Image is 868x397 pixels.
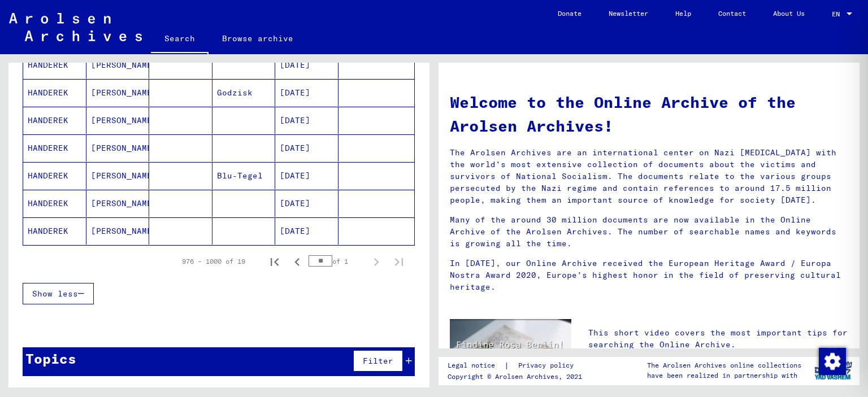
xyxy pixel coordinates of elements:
[212,79,276,106] mat-cell: Godzisk
[23,283,94,304] button: Show less
[86,51,150,78] mat-cell: [PERSON_NAME]
[819,348,846,375] img: Zustimmung ändern
[448,360,587,372] div: |
[450,214,848,250] p: Many of the around 30 million documents are now available in the Online Archive of the Arolsen Ar...
[263,250,286,273] button: First page
[275,162,338,189] mat-cell: [DATE]
[450,90,848,138] h1: Welcome to the Online Archive of the Arolsen Archives!
[275,107,338,134] mat-cell: [DATE]
[450,258,848,293] p: In [DATE], our Online Archive received the European Heritage Award / Europa Nostra Award 2020, Eu...
[450,319,571,385] img: video.jpg
[275,190,338,217] mat-cell: [DATE]
[647,370,801,381] p: have been realized in partnership with
[182,256,245,267] div: 976 – 1000 of 19
[365,250,388,273] button: Next page
[388,250,410,273] button: Last page
[86,79,150,106] mat-cell: [PERSON_NAME]
[86,217,150,245] mat-cell: [PERSON_NAME]
[23,162,86,189] mat-cell: HANDEREK
[86,190,150,217] mat-cell: [PERSON_NAME]
[23,190,86,217] mat-cell: HANDEREK
[812,356,854,385] img: yv_logo.png
[86,162,150,189] mat-cell: [PERSON_NAME]
[23,79,86,106] mat-cell: HANDEREK
[832,10,840,18] mat-select-trigger: EN
[9,13,142,41] img: Arolsen_neg.svg
[275,217,338,245] mat-cell: [DATE]
[25,348,76,369] div: Topics
[23,217,86,245] mat-cell: HANDEREK
[23,134,86,162] mat-cell: HANDEREK
[509,360,587,372] a: Privacy policy
[23,51,86,78] mat-cell: HANDEREK
[275,51,338,78] mat-cell: [DATE]
[209,25,307,52] a: Browse archive
[363,356,393,366] span: Filter
[212,162,276,189] mat-cell: Blu-Tegel
[309,256,365,267] div: of 1
[353,350,403,372] button: Filter
[151,25,209,54] a: Search
[86,134,150,162] mat-cell: [PERSON_NAME]
[23,107,86,134] mat-cell: HANDEREK
[275,134,338,162] mat-cell: [DATE]
[450,147,848,206] p: The Arolsen Archives are an international center on Nazi [MEDICAL_DATA] with the world’s most ext...
[588,327,848,351] p: This short video covers the most important tips for searching the Online Archive.
[448,360,504,372] a: Legal notice
[647,360,801,370] p: The Arolsen Archives online collections
[286,250,309,273] button: Previous page
[275,79,338,106] mat-cell: [DATE]
[448,372,587,382] p: Copyright © Arolsen Archives, 2021
[86,107,150,134] mat-cell: [PERSON_NAME]
[32,289,78,299] span: Show less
